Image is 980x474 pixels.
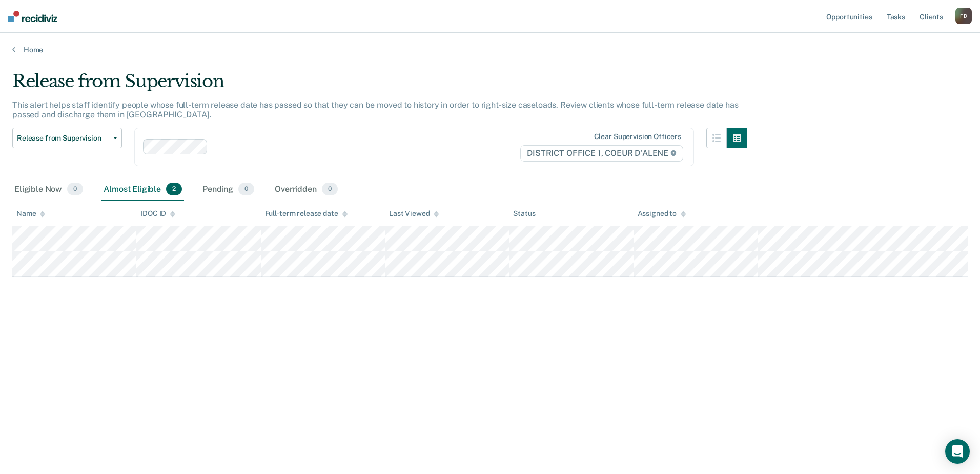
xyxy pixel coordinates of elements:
[594,132,681,141] div: Clear supervision officers
[945,439,970,464] div: Open Intercom Messenger
[955,8,972,24] div: F D
[166,183,182,196] span: 2
[17,134,109,143] span: Release from Supervision
[12,179,85,201] div: Eligible Now0
[12,100,738,120] p: This alert helps staff identify people whose full-term release date has passed so that they can b...
[12,128,122,148] button: Release from Supervision
[520,145,683,162] span: DISTRICT OFFICE 1, COEUR D'ALENE
[16,209,45,218] div: Name
[67,183,83,196] span: 0
[322,183,338,196] span: 0
[513,209,535,218] div: Status
[955,8,972,24] button: FD
[265,209,348,218] div: Full-term release date
[12,45,968,54] a: Home
[638,209,686,218] div: Assigned to
[101,179,184,201] div: Almost Eligible2
[389,209,439,218] div: Last Viewed
[12,71,747,100] div: Release from Supervision
[273,179,340,201] div: Overridden0
[238,183,254,196] span: 0
[200,179,256,201] div: Pending0
[140,209,175,218] div: IDOC ID
[8,11,57,22] img: Recidiviz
